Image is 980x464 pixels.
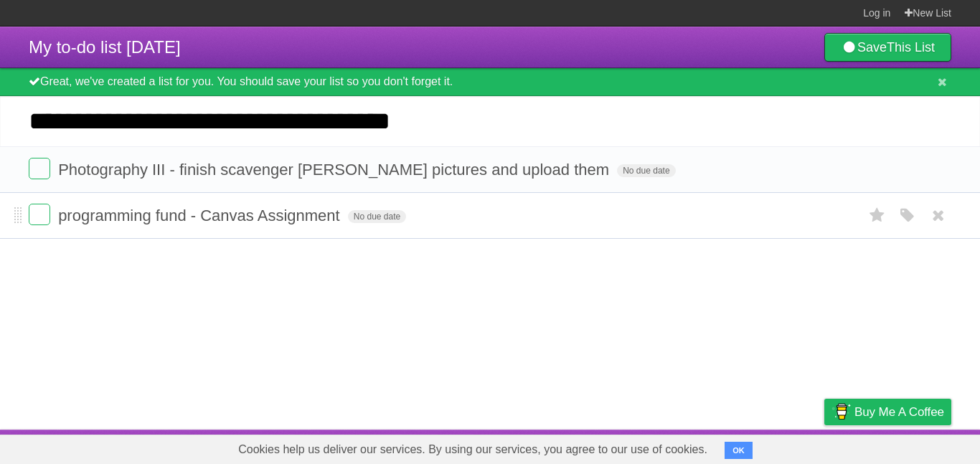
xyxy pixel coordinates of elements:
span: No due date [617,164,675,177]
a: Developers [681,433,739,460]
b: This List [887,40,935,55]
span: programming fund - Canvas Assignment [58,207,344,224]
span: No due date [348,210,406,223]
label: Done [29,158,50,179]
span: Photography III - finish scavenger [PERSON_NAME] pictures and upload them [58,161,613,179]
span: Cookies help us deliver our services. By using our services, you agree to our use of cookies. [224,435,722,464]
a: Privacy [806,433,843,460]
a: About [633,433,664,460]
a: Buy me a coffee [824,399,951,425]
label: Star task [864,204,891,227]
a: Terms [757,433,788,460]
button: OK [725,442,753,459]
a: Suggest a feature [861,433,951,460]
a: SaveThis List [824,33,951,62]
span: My to-do list [DATE] [29,37,181,57]
span: Buy me a coffee [854,399,944,425]
img: Buy me a coffee [831,399,851,424]
label: Done [29,204,50,225]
